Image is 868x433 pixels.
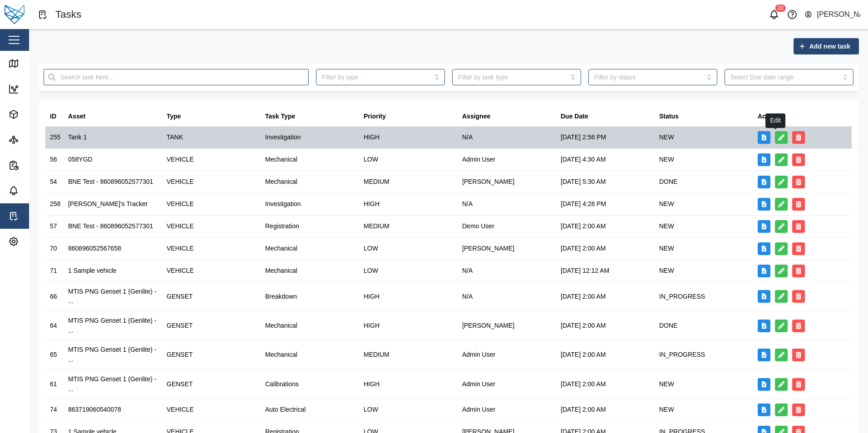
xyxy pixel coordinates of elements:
div: VEHICLE [167,221,194,231]
div: DONE [659,177,677,187]
div: [PERSON_NAME]'s Tracker [68,199,148,209]
div: 255 [50,133,60,143]
div: VEHICLE [167,244,194,254]
div: IN_PROGRESS [659,292,705,302]
div: [DATE] 4:30 AM [561,155,606,165]
div: Admin User [462,405,495,415]
div: Assignee [462,112,490,122]
div: Action [758,112,778,122]
div: [DATE] 2:00 AM [561,221,606,231]
div: 74 [50,405,57,415]
div: [PERSON_NAME] [462,321,514,331]
div: Settings [24,236,54,246]
div: MEDIUM [364,221,390,231]
div: 860896052567658 [68,244,121,254]
div: 56 [50,155,57,165]
div: HIGH [364,321,380,331]
div: Tasks [55,7,81,23]
div: NEW [659,199,674,209]
div: Mechanical [265,350,297,360]
div: Demo User [462,221,494,231]
div: [DATE] 5:30 AM [561,177,606,187]
div: Tank 1 [68,133,87,143]
div: [DATE] 2:00 AM [561,244,606,254]
div: Investigation [265,199,301,209]
div: Reports [24,160,53,170]
div: MTIS PNG Genset 1 (Genlite) - ... [68,345,158,364]
input: Filter by status [588,69,717,85]
div: VEHICLE [167,155,194,165]
div: Mechanical [265,266,297,276]
div: Admin User [462,155,495,165]
div: GENSET [167,292,193,302]
div: HIGH [364,292,380,302]
div: NEW [659,405,674,415]
input: Select Due date range [725,69,853,85]
div: Calibrations [265,379,299,389]
input: Search task here... [44,69,309,85]
div: TANK [167,133,183,143]
div: DONE [659,321,677,331]
div: Type [167,112,181,122]
div: [DATE] 4:28 PM [561,199,606,209]
div: Status [659,112,679,122]
div: Investigation [265,133,301,143]
input: Filter by type [316,69,445,85]
div: [DATE] 2:00 AM [561,350,606,360]
div: BNE Test - 860896052577301 [68,177,153,187]
div: N/A [462,292,473,302]
button: Add new task [794,38,859,54]
div: [DATE] 2:00 AM [561,405,606,415]
div: LOW [364,244,378,254]
div: Admin User [462,379,495,389]
div: LOW [364,405,378,415]
div: [DATE] 12:12 AM [561,266,609,276]
div: 64 [50,321,57,331]
div: NEW [659,379,674,389]
div: N/A [462,199,473,209]
div: N/A [462,133,473,143]
div: Map [24,59,43,69]
div: 70 [50,244,57,254]
div: 258 [50,199,60,209]
div: VEHICLE [167,405,194,415]
div: Breakdown [265,292,297,302]
div: NEW [659,244,674,254]
div: 1 Sample vehicle [68,266,117,276]
div: MTIS PNG Genset 1 (Genlite) - ... [68,316,158,335]
div: HIGH [364,133,380,143]
div: LOW [364,155,378,165]
div: NEW [659,133,674,143]
div: [DATE] 2:00 AM [561,292,606,302]
div: 57 [50,221,57,231]
div: Tasks [24,211,47,221]
div: Auto Electrical [265,405,306,415]
div: Sites [24,135,45,145]
div: HIGH [364,199,380,209]
div: [PERSON_NAME] [462,177,514,187]
div: ID [50,112,56,122]
div: [PERSON_NAME] [462,244,514,254]
div: Due Date [561,112,588,122]
div: MTIS PNG Genset 1 (Genlite) - ... [68,287,158,306]
div: [DATE] 2:00 AM [561,379,606,389]
div: GENSET [167,350,193,360]
div: GENSET [167,379,193,389]
div: VEHICLE [167,266,194,276]
div: HIGH [364,379,380,389]
span: Add new task [809,39,850,54]
div: NEW [659,221,674,231]
div: Asset [68,112,85,122]
div: Mechanical [265,321,297,331]
div: 20 [775,5,785,12]
div: Assets [24,109,50,119]
div: 66 [50,292,57,302]
input: Filter by task type [452,69,581,85]
div: [DATE] 2:00 AM [561,321,606,331]
div: MEDIUM [364,177,390,187]
div: Registration [265,221,299,231]
div: 61 [50,379,57,389]
div: MEDIUM [364,350,390,360]
div: 65 [50,350,57,360]
div: [PERSON_NAME] [817,9,860,20]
